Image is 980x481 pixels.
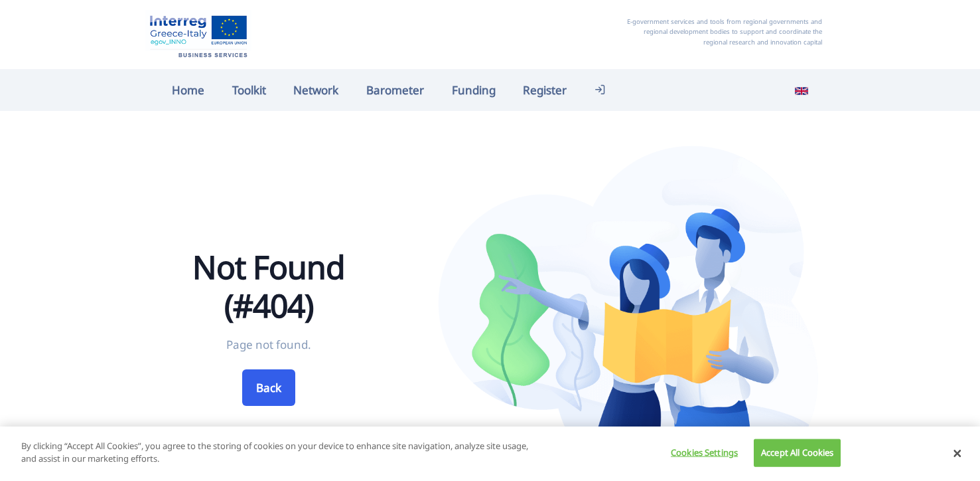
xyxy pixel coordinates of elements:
button: Accept All Cookies [754,439,841,467]
p: By clicking “Accept All Cookies”, you agree to the storing of cookies on your device to enhance s... [21,440,539,466]
a: Barometer [352,76,438,104]
a: Register [509,76,581,104]
h1: Not Found (#404) [159,248,380,324]
a: Funding [438,76,510,104]
a: Home [159,76,219,104]
button: Close [953,448,961,460]
p: Page not found. [159,336,380,353]
a: Toolkit [218,76,280,104]
a: Back [242,369,295,406]
a: Network [280,76,353,104]
button: Cookies Settings [660,440,742,466]
img: Home [145,10,251,59]
img: en_flag.svg [795,84,808,98]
